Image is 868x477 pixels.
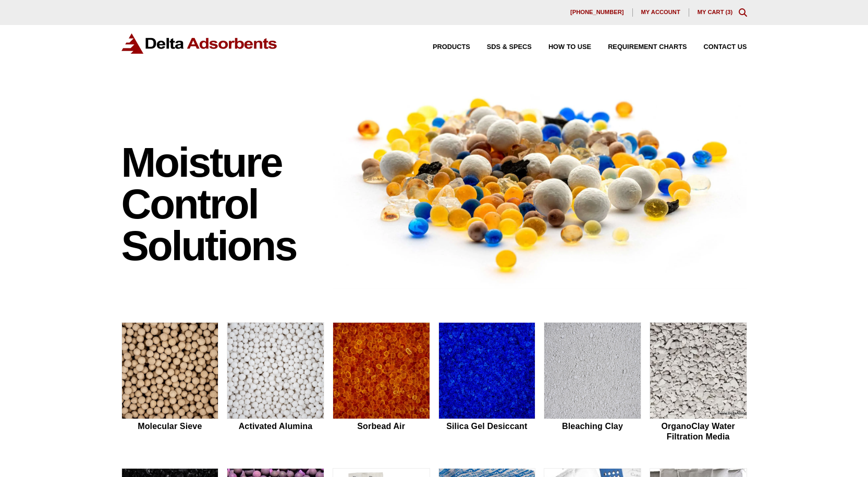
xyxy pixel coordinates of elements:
[698,9,733,15] a: My Cart (3)
[633,8,689,17] a: My account
[438,421,536,431] h2: Silica Gel Desiccant
[739,8,747,17] div: Toggle Modal Content
[591,44,687,51] a: Requirement Charts
[227,322,324,443] a: Activated Alumina
[562,8,633,17] a: [PHONE_NUMBER]
[608,44,687,51] span: Requirement Charts
[333,79,747,289] img: Image
[438,322,536,443] a: Silica Gel Desiccant
[544,421,641,431] h2: Bleaching Clay
[570,9,624,15] span: [PHONE_NUMBER]
[121,33,278,54] img: Delta Adsorbents
[548,44,591,51] span: How to Use
[641,9,680,15] span: My account
[121,142,323,267] h1: Moisture Control Solutions
[544,322,641,443] a: Bleaching Clay
[532,44,591,51] a: How to Use
[650,421,747,441] h2: OrganoClay Water Filtration Media
[333,421,430,431] h2: Sorbead Air
[470,44,532,51] a: SDS & SPECS
[333,322,430,443] a: Sorbead Air
[487,44,532,51] span: SDS & SPECS
[121,322,219,443] a: Molecular Sieve
[687,44,747,51] a: Contact Us
[433,44,470,51] span: Products
[227,421,324,431] h2: Activated Alumina
[416,44,470,51] a: Products
[704,44,747,51] span: Contact Us
[727,9,730,15] span: 3
[121,421,219,431] h2: Molecular Sieve
[650,322,747,443] a: OrganoClay Water Filtration Media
